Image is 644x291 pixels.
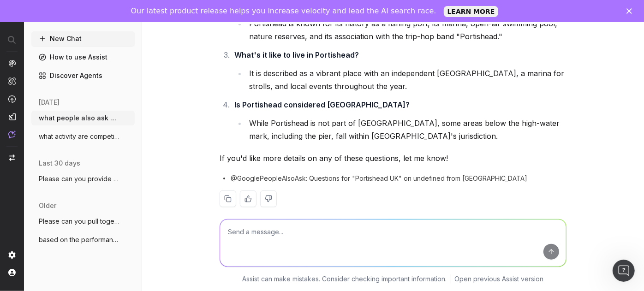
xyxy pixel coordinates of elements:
a: How to use Assist [31,50,135,65]
span: Please can you pull together in bullet p [39,217,120,226]
button: Please can you pull together in bullet p [31,214,135,229]
button: what activity are competitors doing for [31,129,135,144]
button: based on the performance of these URLs o [31,232,135,247]
span: last 30 days [39,159,80,168]
a: Discover Agents [31,68,135,83]
p: If you'd like more details on any of these questions, let me know! [220,152,566,165]
strong: Is Portishead considered [GEOGRAPHIC_DATA]? [234,100,410,109]
span: Please can you provide a full list of SE [39,174,120,184]
img: Studio [8,113,16,120]
span: older [39,201,56,210]
span: based on the performance of these URLs o [39,235,120,244]
img: Switch project [9,154,15,161]
div: Close [626,8,636,14]
button: Please can you provide a full list of SE [31,172,135,186]
button: what people also ask questions are comin [31,111,135,125]
span: what people also ask questions are comin [39,113,120,123]
li: It is described as a vibrant place with an independent [GEOGRAPHIC_DATA], a marina for strolls, a... [246,67,566,93]
span: [DATE] [39,98,60,107]
img: Analytics [8,59,16,67]
a: Open previous Assist version [455,274,544,284]
li: While Portishead is not part of [GEOGRAPHIC_DATA], some areas below the high-water mark, includin... [246,117,566,143]
img: Activation [8,95,16,103]
div: Our latest product release helps you increase velocity and lead the AI search race. [131,6,436,16]
strong: What's it like to live in Portishead? [234,50,359,59]
iframe: Intercom live chat [613,260,635,282]
p: Assist can make mistakes. Consider checking important information. [243,274,447,284]
li: Portishead is known for its history as a fishing port, its marina, open-air swimming pool, nature... [246,17,566,43]
button: New Chat [31,31,135,46]
span: @GooglePeopleAlsoAsk: Questions for "Portishead UK" on undefined from [GEOGRAPHIC_DATA] [231,174,527,183]
img: My account [8,269,16,276]
a: LEARN MORE [444,6,499,17]
img: Intelligence [8,77,16,85]
img: Setting [8,251,16,259]
img: Assist [8,131,16,138]
span: what activity are competitors doing for [39,132,120,141]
